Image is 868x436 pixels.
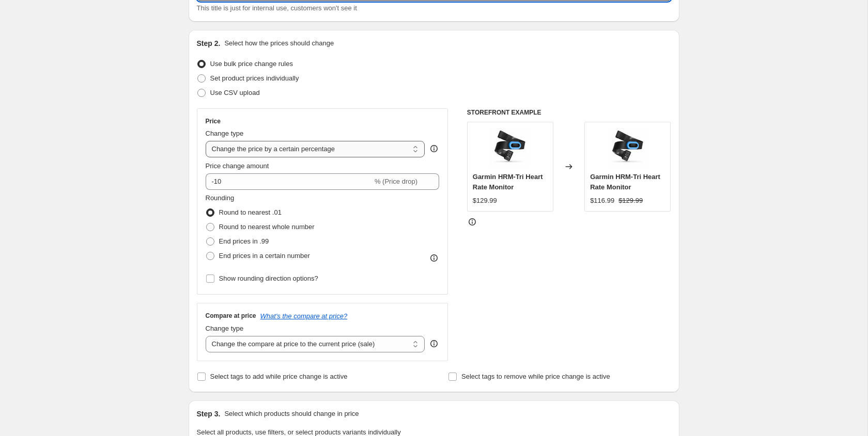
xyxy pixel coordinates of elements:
span: Garmin HRM-Tri Heart Rate Monitor [473,173,543,191]
span: Garmin HRM-Tri Heart Rate Monitor [590,173,660,191]
div: help [429,338,439,349]
h3: Compare at price [206,312,256,320]
div: $129.99 [473,196,497,206]
h3: Price [206,117,221,125]
span: Select tags to add while price change is active [210,373,348,380]
h2: Step 3. [197,409,221,419]
button: What's the compare at price? [260,312,348,320]
img: 010-10997-09_HR_7060.1_80x.jpg [607,127,648,169]
span: This title is just for internal use, customers won't see it [197,4,357,12]
span: Select all products, use filters, or select products variants individually [197,428,401,436]
span: End prices in .99 [219,237,269,245]
span: Show rounding direction options? [219,274,318,282]
img: 010-10997-09_HR_7060.1_80x.jpg [489,127,531,169]
span: Round to nearest whole number [219,223,315,231]
span: Change type [206,130,244,137]
p: Select which products should change in price [224,409,359,419]
span: End prices in a certain number [219,252,310,260]
span: Select tags to remove while price change is active [461,373,610,380]
span: Change type [206,325,244,332]
span: Round to nearest .01 [219,208,282,216]
span: Use CSV upload [210,89,260,96]
input: -15 [206,173,373,190]
h6: STOREFRONT EXAMPLE [467,108,671,117]
h2: Step 2. [197,38,221,49]
p: Select how the prices should change [224,38,334,49]
span: Rounding [206,194,235,202]
div: $116.99 [590,196,614,206]
div: help [429,143,439,154]
span: Set product prices individually [210,74,299,82]
strike: $129.99 [618,196,643,206]
span: Use bulk price change rules [210,60,293,68]
span: Price change amount [206,162,269,170]
span: % (Price drop) [375,177,417,185]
